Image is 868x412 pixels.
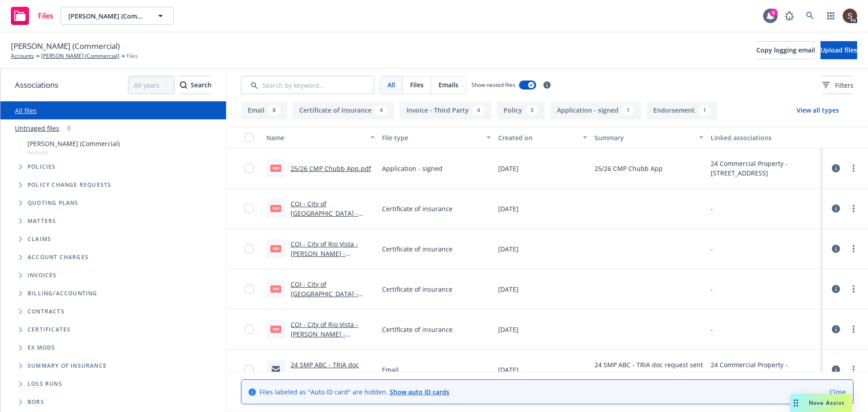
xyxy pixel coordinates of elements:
span: Billing/Accounting [28,291,98,296]
div: Drag to move [790,394,802,412]
input: Toggle Row Selected [245,365,254,374]
svg: Search [180,81,187,89]
a: [PERSON_NAME] (Commercial) [41,52,119,60]
a: Untriaged files [15,123,59,133]
a: COI - City of [GEOGRAPHIC_DATA] - [PERSON_NAME].pdf [291,199,358,227]
span: pdf [270,165,281,171]
span: 25/26 CMP Chubb App [594,164,663,173]
div: 4 [375,105,387,115]
button: Application - signed [550,101,641,119]
span: Associations [15,79,58,91]
button: Upload files [821,41,857,59]
button: Nova Assist [790,394,852,412]
span: [DATE] [498,244,519,254]
button: Copy logging email [756,41,815,59]
span: [DATE] [498,365,519,374]
button: Name [263,127,378,148]
div: - [711,244,713,254]
div: 3 [526,105,538,115]
span: Certificate of insurance [382,244,453,254]
span: Files labeled as "Auto ID card" are hidden. [259,387,449,397]
a: Show auto ID cards [390,388,449,396]
img: photo [843,9,857,23]
button: Created on [495,127,591,148]
div: Name [266,133,365,142]
span: [DATE] [498,204,519,213]
a: COI - City of [GEOGRAPHIC_DATA] - [PERSON_NAME].pdf [291,280,358,308]
a: more [848,243,859,254]
div: Summary [594,133,693,142]
span: Certificates [28,327,71,332]
button: Certificate of insurance [292,101,394,119]
a: more [848,324,859,335]
span: pdf [270,245,281,252]
input: Toggle Row Selected [245,244,254,253]
span: BORs [28,399,44,405]
a: COI - City of Rio Vista - [PERSON_NAME] - fillable.pdf [291,320,358,348]
span: 24 SMP ABC - TRIA doc request sent to insured [594,360,703,379]
span: [PERSON_NAME] (Commercial) [11,40,120,52]
span: Filters [835,81,854,90]
a: more [848,284,859,294]
span: [DATE] [498,164,519,173]
input: Toggle Row Selected [245,164,254,173]
input: Toggle Row Selected [245,204,254,213]
div: - [711,284,713,294]
input: Select all [245,133,254,142]
span: Filters [822,81,854,90]
a: Switch app [822,7,840,25]
span: [PERSON_NAME] (Commercial) [68,11,146,21]
button: Summary [591,127,707,148]
div: Linked associations [711,133,819,142]
div: 0 [63,123,75,133]
span: Certificate of insurance [382,204,453,213]
a: Report a Bug [780,7,798,25]
span: Claims [28,237,51,242]
span: Emails [439,80,458,90]
a: Files [7,3,57,28]
div: Created on [498,133,578,142]
a: All files [15,106,37,115]
input: Toggle Row Selected [245,284,254,294]
a: Accounts [11,52,34,60]
div: Tree Example [0,137,226,284]
span: Application - signed [382,164,443,173]
span: pdf [270,285,281,292]
div: 6 [769,9,778,17]
div: Search [180,76,212,94]
button: SearchSearch [180,76,212,94]
button: Linked associations [707,127,823,148]
input: Search by keyword... [241,76,374,94]
button: View all types [782,101,854,119]
span: Account [28,148,120,156]
span: Upload files [821,46,857,54]
button: Email [241,101,287,119]
span: Certificate of insurance [382,325,453,334]
span: Copy logging email [756,46,815,54]
span: Files [38,12,53,19]
span: [DATE] [498,284,519,294]
div: 1 [622,105,634,115]
a: 25/26 CMP Chubb App.pdf [291,164,371,173]
div: - [711,204,713,213]
span: Quoting plans [28,200,79,206]
a: COI - City of Rio Vista - [PERSON_NAME] - fillable.pdf [291,240,358,267]
button: Invoice - Third Party [400,101,491,119]
span: pdf [270,205,281,212]
span: [DATE] [498,325,519,334]
div: 24 Commercial Property - [STREET_ADDRESS] [711,159,819,178]
span: Ex Mods [28,345,55,350]
span: pdf [270,326,281,332]
div: 1 [698,105,711,115]
span: Policy change requests [28,182,111,188]
span: [PERSON_NAME] (Commercial) [28,139,120,148]
span: Email [382,365,399,374]
span: Loss Runs [28,381,62,387]
button: Filters [822,76,854,94]
span: Contracts [28,309,65,314]
div: - [711,325,713,334]
span: All [387,80,395,90]
button: Policy [497,101,545,119]
a: 24 SMP ABC - TRIA doc request sent to insured.msg [291,360,359,388]
div: 8 [268,105,280,115]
